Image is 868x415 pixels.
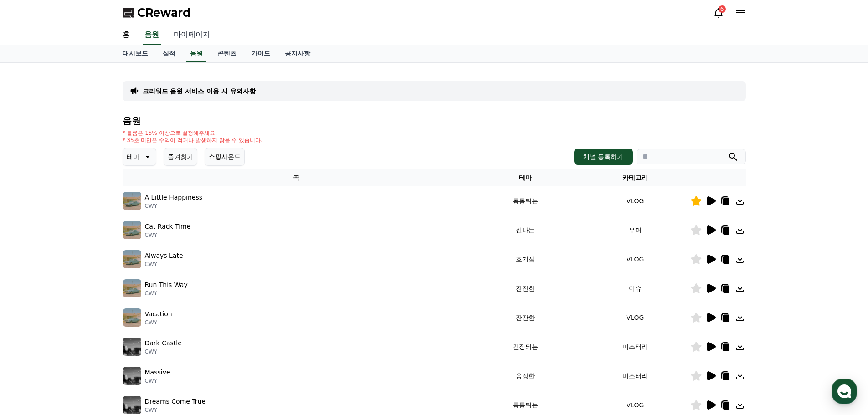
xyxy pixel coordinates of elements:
[145,368,170,377] p: Massive
[580,332,690,361] td: 미스터리
[470,361,580,390] td: 웅장한
[580,186,690,215] td: VLOG
[470,215,580,245] td: 신나는
[123,5,191,20] a: CReward
[470,186,580,215] td: 통통튀는
[123,137,263,144] p: * 35초 미만은 수익이 적거나 발생하지 않을 수 있습니다.
[145,231,191,239] p: CWY
[115,45,155,62] a: 대시보드
[155,45,183,62] a: 실적
[123,169,471,186] th: 곡
[60,289,118,312] a: 대화
[145,319,172,326] p: CWY
[127,150,139,163] p: 테마
[470,332,580,361] td: 긴장되는
[145,193,203,202] p: A Little Happiness
[83,303,94,310] span: 대화
[719,5,726,13] div: 6
[580,303,690,332] td: VLOG
[470,303,580,332] td: 잔잔한
[123,367,141,385] img: music
[145,251,183,261] p: Always Late
[470,245,580,274] td: 호기심
[145,377,170,384] p: CWY
[123,192,141,210] img: music
[123,116,746,126] h4: 음원
[145,222,191,231] p: Cat Rack Time
[574,149,632,165] button: 채널 등록하기
[713,7,724,18] a: 6
[470,274,580,303] td: 잔잔한
[29,302,34,310] span: 홈
[580,245,690,274] td: VLOG
[580,274,690,303] td: 이슈
[470,169,580,186] th: 테마
[123,250,141,268] img: music
[115,26,137,45] a: 홈
[244,45,277,62] a: 가이드
[123,338,141,356] img: music
[123,308,141,327] img: music
[205,148,245,166] button: 쇼핑사운드
[145,397,206,406] p: Dreams Come True
[118,289,175,312] a: 설정
[145,338,182,348] p: Dark Castle
[123,396,141,414] img: music
[277,45,318,62] a: 공지사항
[186,45,206,62] a: 음원
[3,289,60,312] a: 홈
[166,26,217,45] a: 마이페이지
[145,280,188,290] p: Run This Way
[145,309,172,319] p: Vacation
[123,129,263,137] p: * 볼륨은 15% 이상으로 설정해주세요.
[145,202,203,210] p: CWY
[123,148,156,166] button: 테마
[123,221,141,239] img: music
[145,261,183,268] p: CWY
[164,148,197,166] button: 즐겨찾기
[580,169,690,186] th: 카테고리
[580,361,690,390] td: 미스터리
[580,215,690,245] td: 유머
[143,26,161,45] a: 음원
[210,45,244,62] a: 콘텐츠
[143,87,256,96] a: 크리워드 음원 서비스 이용 시 유의사항
[145,290,188,297] p: CWY
[141,302,152,310] span: 설정
[123,279,141,297] img: music
[145,348,182,355] p: CWY
[137,5,191,20] span: CReward
[145,406,206,414] p: CWY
